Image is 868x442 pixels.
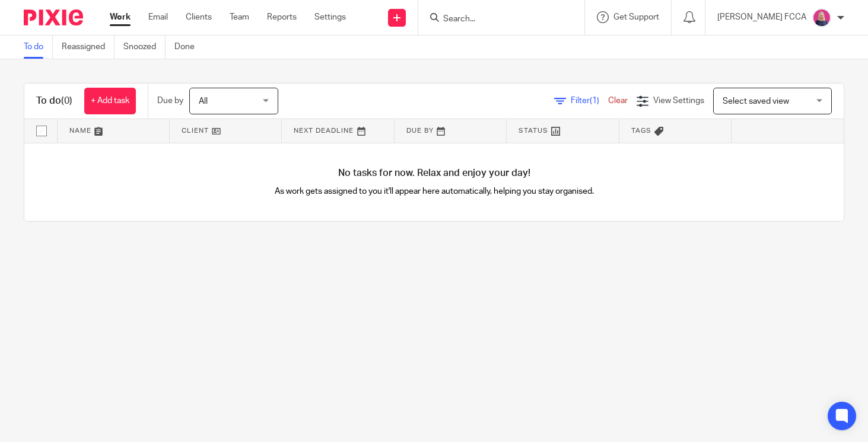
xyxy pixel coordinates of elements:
[62,36,115,59] a: Reassigned
[613,13,659,21] span: Get Support
[442,14,549,25] input: Search
[812,8,831,27] img: Cheryl%20Sharp%20FCCA.png
[148,11,168,23] a: Email
[653,97,704,105] span: View Settings
[608,97,628,105] a: Clear
[24,9,83,25] img: Pixie
[590,97,599,105] span: (1)
[230,11,249,23] a: Team
[314,11,346,23] a: Settings
[157,95,183,107] p: Due by
[84,88,136,114] a: + Add task
[229,185,639,197] p: As work gets assigned to you it'll appear here automatically, helping you stay organised.
[571,97,608,105] span: Filter
[24,167,844,180] h4: No tasks for now. Relax and enjoy your day!
[61,96,72,105] span: (0)
[186,11,212,23] a: Clients
[110,11,131,23] a: Work
[36,95,72,107] h1: To do
[123,36,166,59] a: Snoozed
[24,36,53,59] a: To do
[631,127,651,134] span: Tags
[199,97,208,105] span: All
[723,97,789,105] span: Select saved view
[267,11,297,23] a: Reports
[174,36,204,59] a: Done
[717,11,806,23] p: [PERSON_NAME] FCCA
